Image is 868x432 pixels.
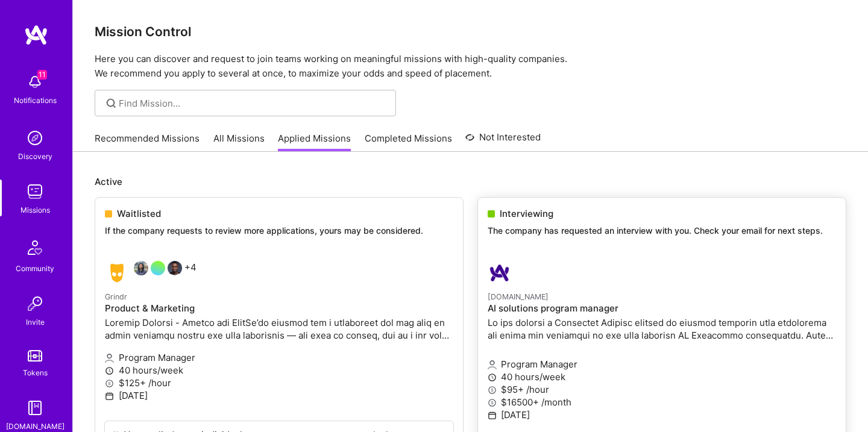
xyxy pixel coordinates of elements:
i: icon MoneyGray [488,398,497,407]
div: Tokens [23,366,48,379]
div: +4 [105,261,197,285]
h4: AI solutions program manager [488,303,836,314]
i: icon Applicant [488,360,497,369]
div: Missions [20,204,50,216]
p: 40 hours/week [105,364,453,377]
i: icon Calendar [105,392,114,401]
span: 11 [37,70,47,80]
i: icon SearchGrey [104,96,118,110]
img: teamwork [23,180,47,204]
a: Grindr company logoAngeline RegoOmari Allen+4GrindrProduct & MarketingLoremip Dolorsi - Ametco ad... [95,251,463,421]
img: Community [20,233,49,262]
img: guide book [23,396,47,420]
p: Active [95,175,846,188]
img: Invite [23,292,47,316]
img: discovery [23,126,47,150]
p: Loremip Dolorsi - Ametco adi ElitSe’do eiusmod tem i utlaboreet dol mag aliq en admin veniamqu no... [105,316,453,342]
a: Not Interested [465,130,541,152]
div: Community [16,262,54,275]
p: [DATE] [105,389,453,402]
span: Waitlisted [117,207,161,220]
i: icon Clock [488,373,497,382]
i: icon Calendar [488,411,497,420]
div: Discovery [18,150,52,163]
p: Program Manager [105,351,453,364]
img: logo [24,24,48,46]
div: Notifications [14,94,57,107]
small: [DOMAIN_NAME] [488,292,549,301]
img: Angeline Rego [134,261,148,275]
p: The company has requested an interview with you. Check your email for next steps. [488,225,836,237]
a: All Missions [213,132,265,152]
p: [DATE] [488,409,836,421]
h4: Product & Marketing [105,303,453,314]
span: Interviewing [500,207,553,220]
i: icon Clock [105,366,114,375]
i: icon MoneyGray [488,386,497,395]
p: $125+ /hour [105,377,453,389]
img: Omari Allen [168,261,182,275]
img: A.Team company logo [488,261,512,285]
p: $16500+ /month [488,396,836,409]
a: Completed Missions [365,132,452,152]
img: bell [23,70,47,94]
input: Find Mission... [119,97,387,110]
div: Invite [26,316,45,328]
img: tokens [28,350,42,362]
i: icon MoneyGray [105,379,114,388]
small: Grindr [105,292,127,301]
i: icon Applicant [105,354,114,363]
p: Lo ips dolorsi a Consectet Adipisc elitsed do eiusmod temporin utla etdolorema ali enima min veni... [488,316,836,342]
a: Recommended Missions [95,132,200,152]
p: 40 hours/week [488,371,836,383]
p: $95+ /hour [488,383,836,396]
p: Program Manager [488,358,836,371]
h3: Mission Control [95,24,846,39]
a: Applied Missions [278,132,351,152]
p: If the company requests to review more applications, yours may be considered. [105,225,453,237]
p: Here you can discover and request to join teams working on meaningful missions with high-quality ... [95,52,846,81]
img: Grindr company logo [105,261,129,285]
